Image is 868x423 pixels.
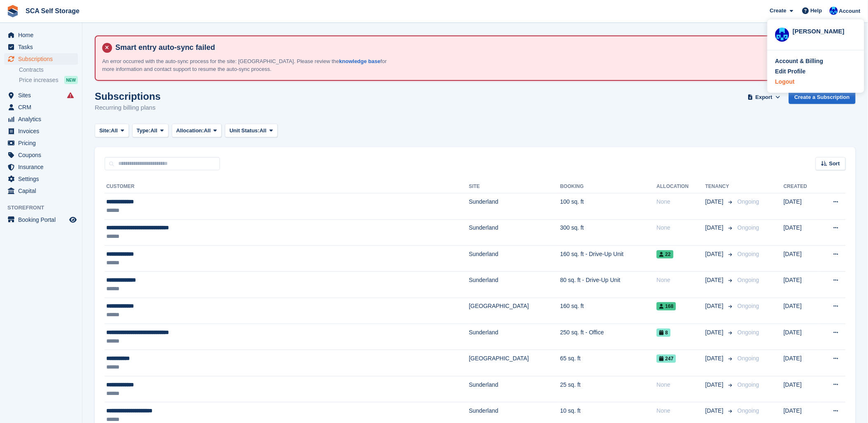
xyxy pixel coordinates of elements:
[4,41,78,53] a: menu
[657,223,705,232] div: None
[469,219,560,245] td: Sunderland
[64,76,78,84] div: NEW
[7,5,19,17] img: stora-icon-8386f47178a22dfd0bd8f6a31ec36ba5ce8667c1dd55bd0f319d3a0aa187defe.svg
[18,149,68,161] span: Coupons
[830,7,838,15] img: Kelly Neesham
[657,407,705,415] div: None
[829,160,840,168] span: Sort
[172,124,222,137] button: Allocation: All
[705,180,734,193] th: Tenancy
[4,89,78,101] a: menu
[705,223,725,232] span: [DATE]
[737,303,759,309] span: Ongoing
[705,354,725,363] span: [DATE]
[4,113,78,125] a: menu
[705,381,725,389] span: [DATE]
[102,57,391,73] p: An error occurred with the auto-sync process for the site: [GEOGRAPHIC_DATA]. Please review the f...
[737,251,759,257] span: Ongoing
[4,53,78,65] a: menu
[18,185,68,197] span: Capital
[775,57,856,66] a: Account & Billing
[469,298,560,324] td: [GEOGRAPHIC_DATA]
[19,66,78,74] a: Contracts
[111,127,118,135] span: All
[105,180,469,193] th: Customer
[784,193,819,219] td: [DATE]
[18,53,68,65] span: Subscriptions
[18,113,68,125] span: Analytics
[705,328,725,337] span: [DATE]
[784,272,819,298] td: [DATE]
[18,161,68,173] span: Insurance
[229,127,260,135] span: Unit Status:
[4,161,78,173] a: menu
[657,180,705,193] th: Allocation
[560,324,657,350] td: 250 sq. ft - Office
[560,193,657,219] td: 100 sq. ft
[657,302,676,310] span: 168
[112,43,848,52] h4: Smart entry auto-sync failed
[4,125,78,137] a: menu
[469,324,560,350] td: Sunderland
[18,41,68,53] span: Tasks
[4,149,78,161] a: menu
[789,91,856,104] a: Create a Subscription
[784,376,819,402] td: [DATE]
[19,75,78,85] a: Price increases NEW
[560,298,657,324] td: 160 sq. ft
[19,76,58,84] span: Price increases
[784,180,819,193] th: Created
[793,27,856,34] div: [PERSON_NAME]
[95,103,161,113] p: Recurring billing plans
[657,381,705,389] div: None
[784,245,819,271] td: [DATE]
[4,101,78,113] a: menu
[775,67,806,76] div: Edit Profile
[737,381,759,388] span: Ongoing
[770,7,786,15] span: Create
[560,180,657,193] th: Booking
[705,407,725,415] span: [DATE]
[705,302,725,310] span: [DATE]
[737,198,759,205] span: Ongoing
[811,7,822,15] span: Help
[657,329,671,337] span: 8
[18,137,68,149] span: Pricing
[95,124,129,137] button: Site: All
[705,250,725,258] span: [DATE]
[784,219,819,245] td: [DATE]
[99,127,111,135] span: Site:
[560,350,657,376] td: 65 sq. ft
[4,214,78,226] a: menu
[737,329,759,336] span: Ongoing
[705,276,725,284] span: [DATE]
[756,93,772,101] span: Export
[4,29,78,41] a: menu
[18,125,68,137] span: Invoices
[469,245,560,271] td: Sunderland
[68,215,78,225] a: Preview store
[737,277,759,283] span: Ongoing
[560,376,657,402] td: 25 sq. ft
[746,91,782,104] button: Export
[657,276,705,284] div: None
[176,127,204,135] span: Allocation:
[4,173,78,185] a: menu
[775,78,856,86] a: Logout
[737,224,759,231] span: Ongoing
[469,272,560,298] td: Sunderland
[784,324,819,350] td: [DATE]
[657,197,705,206] div: None
[7,204,82,212] span: Storefront
[839,7,861,15] span: Account
[150,127,157,135] span: All
[95,91,161,102] h1: Subscriptions
[4,137,78,149] a: menu
[784,298,819,324] td: [DATE]
[18,101,68,113] span: CRM
[775,57,824,66] div: Account & Billing
[204,127,211,135] span: All
[22,4,83,18] a: SCA Self Storage
[18,29,68,41] span: Home
[18,173,68,185] span: Settings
